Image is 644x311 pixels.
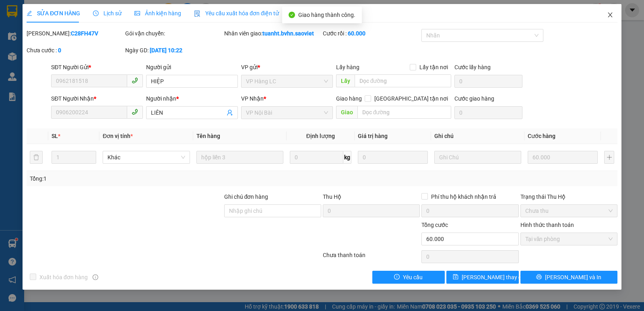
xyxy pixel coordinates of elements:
span: Tên hàng [196,133,220,139]
div: Người nhận [146,94,238,103]
input: Cước lấy hàng [454,75,522,88]
button: plus [604,151,614,164]
div: SĐT Người Nhận [51,94,143,103]
div: Ngày GD: [125,46,222,55]
span: Chưa thu [525,205,613,217]
label: Cước giao hàng [454,95,494,102]
div: Chưa cước : [27,46,124,55]
span: [GEOGRAPHIC_DATA] tận nơi [371,94,451,103]
b: tuanht.bvhn.saoviet [262,30,314,37]
span: close [607,12,613,18]
span: Định lượng [306,133,335,139]
div: SĐT Người Gửi [51,63,143,72]
span: Tại văn phòng [525,233,613,245]
span: Tổng cước [421,222,448,228]
div: Tổng: 1 [30,174,249,183]
div: [PERSON_NAME]: [27,29,124,38]
input: 0 [528,151,598,164]
span: VP Nhận [241,95,264,102]
span: VP Hàng LC [246,75,328,87]
b: 0 [58,47,61,54]
label: Cước lấy hàng [454,64,491,70]
div: Nhân viên giao: [224,29,321,38]
span: [PERSON_NAME] thay đổi [462,273,526,282]
input: Dọc đường [357,106,452,119]
button: printer[PERSON_NAME] và In [520,271,617,284]
span: phone [132,77,138,84]
span: kg [343,151,351,164]
span: printer [536,274,542,280]
span: phone [132,109,138,115]
input: 0 [358,151,428,164]
label: Hình thức thanh toán [520,222,574,228]
span: Cước hàng [528,133,555,139]
span: save [453,274,458,280]
span: Giao hàng [336,95,362,102]
span: Yêu cầu xuất hóa đơn điện tử [194,10,279,16]
input: VD: Bàn, Ghế [196,151,283,164]
span: Xuất hóa đơn hàng [36,273,91,282]
label: Ghi chú đơn hàng [224,194,268,200]
span: user-add [227,109,233,116]
span: exclamation-circle [394,274,400,280]
button: delete [30,151,43,164]
button: save[PERSON_NAME] thay đổi [446,271,519,284]
span: VP Nội Bài [246,107,328,119]
div: Chưa thanh toán [322,251,421,265]
input: Ghi chú đơn hàng [224,204,321,217]
div: Người gửi [146,63,238,72]
span: Đơn vị tính [103,133,133,139]
span: picture [134,10,140,16]
img: icon [194,10,200,17]
span: Ảnh kiện hàng [134,10,181,16]
span: Khác [107,151,185,163]
button: Close [599,4,621,27]
span: Lấy tận nơi [416,63,451,72]
input: Cước giao hàng [454,106,522,119]
div: Trạng thái Thu Hộ [520,192,617,201]
span: Yêu cầu [403,273,423,282]
span: Lấy hàng [336,64,359,70]
span: Phí thu hộ khách nhận trả [428,192,500,201]
span: Lấy [336,74,355,87]
span: info-circle [93,274,98,280]
div: Cước rồi : [323,29,420,38]
span: clock-circle [93,10,99,16]
b: 60.000 [348,30,365,37]
span: Lịch sử [93,10,122,16]
span: check-circle [289,12,295,18]
th: Ghi chú [431,128,524,144]
span: Giao hàng thành công. [298,12,355,18]
span: Giá trị hàng [358,133,388,139]
input: Ghi Chú [434,151,521,164]
span: Thu Hộ [323,194,341,200]
button: exclamation-circleYêu cầu [372,271,445,284]
span: Giao [336,106,357,119]
b: [DATE] 10:22 [150,47,182,54]
b: C28FH47V [71,30,98,37]
span: SL [52,133,58,139]
span: SỬA ĐƠN HÀNG [27,10,80,16]
div: Gói vận chuyển: [125,29,222,38]
div: VP gửi [241,63,333,72]
span: edit [27,10,32,16]
span: [PERSON_NAME] và In [545,273,601,282]
input: Dọc đường [355,74,452,87]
